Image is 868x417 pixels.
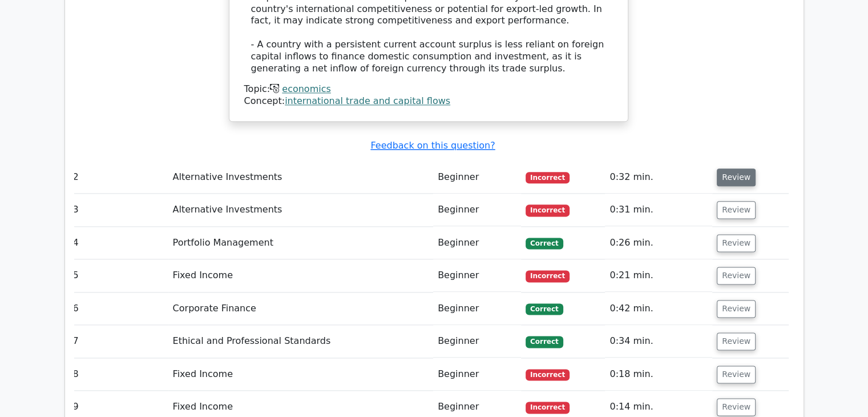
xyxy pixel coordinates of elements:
span: Incorrect [526,172,570,183]
span: Incorrect [526,205,570,216]
button: Review [717,300,756,318]
td: 0:31 min. [605,194,712,226]
td: 4 [68,227,168,259]
button: Review [717,201,756,219]
td: 7 [68,325,168,358]
td: Alternative Investments [168,161,433,194]
td: 2 [68,161,168,194]
td: Beginner [433,227,521,259]
td: Fixed Income [168,358,433,391]
span: Incorrect [526,369,570,380]
td: Beginner [433,161,521,194]
td: 0:32 min. [605,161,712,194]
td: Beginner [433,259,521,292]
td: 3 [68,194,168,226]
button: Review [717,366,756,383]
td: Ethical and Professional Standards [168,325,433,358]
td: Beginner [433,292,521,325]
div: Concept: [244,95,613,107]
span: Correct [526,238,563,249]
td: Beginner [433,194,521,226]
span: Correct [526,303,563,315]
a: international trade and capital flows [285,95,450,106]
td: Fixed Income [168,259,433,292]
td: 8 [68,358,168,391]
div: Topic: [244,83,613,95]
td: Beginner [433,358,521,391]
td: 5 [68,259,168,292]
span: Correct [526,336,563,347]
span: Incorrect [526,402,570,413]
td: 0:21 min. [605,259,712,292]
a: Feedback on this question? [370,140,495,151]
td: Alternative Investments [168,194,433,226]
td: 6 [68,292,168,325]
td: 0:34 min. [605,325,712,358]
button: Review [717,234,756,252]
a: economics [282,83,331,94]
button: Review [717,169,756,186]
span: Incorrect [526,270,570,282]
td: Portfolio Management [168,227,433,259]
td: Beginner [433,325,521,358]
td: 0:18 min. [605,358,712,391]
button: Review [717,398,756,416]
td: Corporate Finance [168,292,433,325]
td: 0:42 min. [605,292,712,325]
td: 0:26 min. [605,227,712,259]
button: Review [717,267,756,284]
button: Review [717,332,756,350]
